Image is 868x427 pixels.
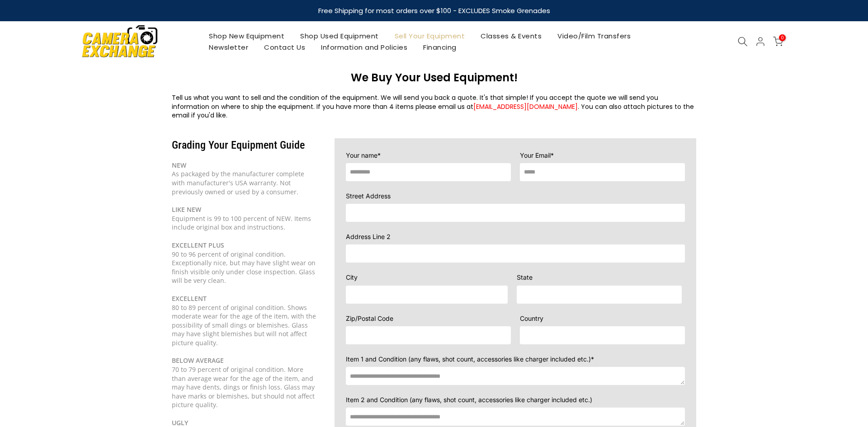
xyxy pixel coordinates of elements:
div: Tell us what you want to sell and the condition of the equipment. We will send you back a quote. ... [172,94,696,120]
a: Information and Policies [313,42,415,53]
div: 90 to 96 percent of original condition. Exceptionally nice, but may have slight wear on finish vi... [172,250,316,285]
a: Classes & Events [473,30,550,42]
a: 0 [773,37,783,47]
span: Zip/Postal Code [346,314,393,322]
a: Contact Us [256,42,313,53]
b: LIKE NEW [172,205,201,214]
b: EXCELLENT PLUS [172,241,224,249]
div: 80 to 89 percent of original condition. Shows moderate wear for the age of the item, with the pos... [172,303,316,347]
div: As packaged by the manufacturer complete with manufacturer's USA warranty. Not previously owned o... [172,161,316,196]
a: [EMAIL_ADDRESS][DOMAIN_NAME] [473,102,578,111]
div: 70 to 79 percent of original condition. More than average wear for the age of the item, and may h... [172,365,316,409]
a: Newsletter [201,42,256,53]
span: 0 [779,34,786,41]
b: BELOW AVERAGE [172,356,224,365]
strong: Free Shipping for most orders over $100 - EXCLUDES Smoke Grenades [318,6,550,15]
a: Financing [415,42,465,53]
a: Shop New Equipment [201,30,292,42]
b: UGLY [172,418,188,427]
a: Sell Your Equipment [387,30,473,42]
span: Street Address [346,192,391,200]
h3: Grading Your Equipment Guide [172,138,316,152]
a: Shop Used Equipment [292,30,387,42]
span: Country [520,314,543,322]
b: NEW [172,161,186,169]
b: EXCELLENT [172,294,207,303]
span: State [517,273,533,281]
span: Address Line 2 [346,233,391,240]
span: City [346,273,358,281]
h3: We Buy Your Used Equipment! [172,71,696,84]
a: Video/Film Transfers [550,30,639,42]
span: Your name [346,151,377,159]
div: Equipment is 99 to 100 percent of NEW. Items include original box and instructions. [172,205,316,232]
span: Your Email [520,151,551,159]
span: Item 2 and Condition (any flaws, shot count, accessories like charger included etc.) [346,396,592,404]
span: Item 1 and Condition (any flaws, shot count, accessories like charger included etc.) [346,355,591,363]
